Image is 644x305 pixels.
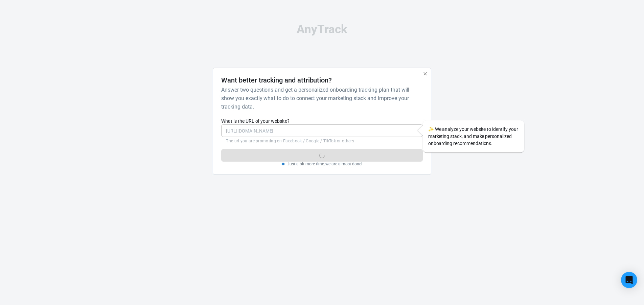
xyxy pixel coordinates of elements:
h6: Answer two questions and get a personalized onboarding tracking plan that will show you exactly w... [221,86,420,111]
div: We analyze your website to identify your marketing stack, and make personalized onboarding recomm... [423,120,524,152]
input: https://yourwebsite.com/landing-page [221,124,422,137]
p: The url you are promoting on Facebook / Google / TikTok or others [226,138,418,144]
div: Open Intercom Messenger [621,272,637,288]
div: AnyTrack [153,23,491,35]
label: What is the URL of your website? [221,118,422,124]
p: Just a bit more time, we are almost done! [287,162,362,166]
h4: Want better tracking and attribution? [221,76,332,84]
span: sparkles [428,126,434,132]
